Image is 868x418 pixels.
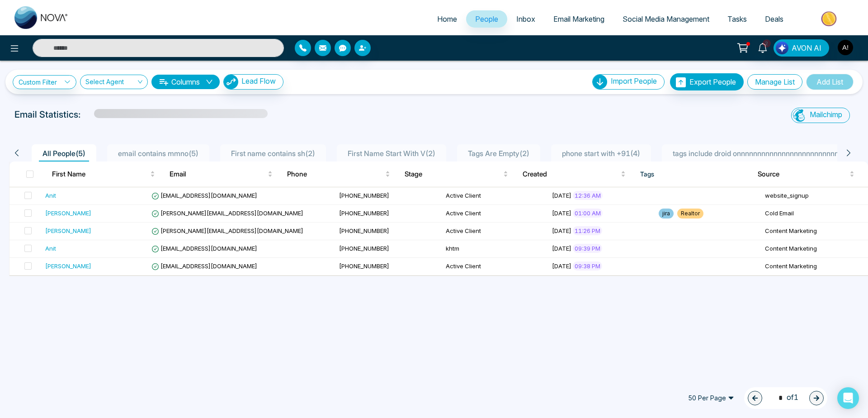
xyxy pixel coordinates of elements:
[776,42,788,54] img: Lead Flow
[659,209,674,218] span: jira
[752,39,774,55] a: 2
[552,192,571,199] span: [DATE]
[623,14,709,24] span: Social Media Management
[573,261,602,271] span: 09:38 PM
[677,209,703,218] span: Realtor
[280,161,397,187] th: Phone
[428,10,466,28] a: Home
[52,169,148,180] span: First Name
[761,223,868,240] td: Content Marketing
[13,75,76,89] a: Custom Filter
[763,39,771,47] span: 2
[761,187,868,205] td: website_signup
[611,76,657,85] span: Import People
[437,14,457,24] span: Home
[170,169,266,180] span: Email
[14,6,69,29] img: Nova CRM Logo
[206,78,213,85] span: down
[758,169,848,180] span: Source
[114,149,202,158] span: email contains mmno ( 5 )
[151,227,303,234] span: [PERSON_NAME][EMAIL_ADDRESS][DOMAIN_NAME]
[516,14,535,24] span: Inbox
[718,10,756,28] a: Tasks
[151,262,257,270] span: [EMAIL_ADDRESS][DOMAIN_NAME]
[151,209,303,217] span: [PERSON_NAME][EMAIL_ADDRESS][DOMAIN_NAME]
[761,240,868,258] td: Content Marketing
[747,74,802,90] button: Manage List
[573,226,602,235] span: 11:26 PM
[552,245,571,252] span: [DATE]
[507,10,544,28] a: Inbox
[523,169,619,180] span: Created
[773,392,798,404] span: of 1
[475,14,498,24] span: People
[689,77,736,86] span: Export People
[552,209,571,217] span: [DATE]
[633,161,750,187] th: Tags
[45,161,162,187] th: First Name
[339,192,389,199] span: [PHONE_NUMBER]
[750,161,868,187] th: Source
[727,14,747,24] span: Tasks
[442,223,549,240] td: Active Client
[39,149,89,158] span: All People ( 5 )
[837,387,859,409] div: Open Intercom Messenger
[287,169,383,180] span: Phone
[544,10,613,28] a: Email Marketing
[151,75,220,89] button: Columnsdown
[45,244,56,253] div: Anit
[151,192,257,199] span: [EMAIL_ADDRESS][DOMAIN_NAME]
[761,205,868,223] td: Cold Email
[14,108,80,121] p: Email Statistics:
[241,76,276,85] span: Lead Flow
[573,244,602,253] span: 09:39 PM
[765,14,783,24] span: Deals
[792,43,821,53] span: AVON AI
[552,227,571,234] span: [DATE]
[224,75,238,89] img: Lead Flow
[761,258,868,275] td: Content Marketing
[838,40,853,55] img: User Avatar
[339,262,389,270] span: [PHONE_NUMBER]
[45,209,91,218] div: [PERSON_NAME]
[405,169,501,180] span: Stage
[397,161,515,187] th: Stage
[162,161,280,187] th: Email
[573,209,603,218] span: 01:00 AM
[442,187,549,205] td: Active Client
[45,191,56,200] div: Anit
[797,9,863,29] img: Market-place.gif
[613,10,718,28] a: Social Media Management
[810,110,842,119] span: Mailchimp
[466,10,507,28] a: People
[464,149,533,158] span: Tags Are Empty ( 2 )
[45,261,91,271] div: [PERSON_NAME]
[558,149,644,158] span: phone start with +91 ( 4 )
[442,258,549,275] td: Active Client
[227,149,319,158] span: First name contains sh ( 2 )
[756,10,793,28] a: Deals
[670,73,744,90] button: Export People
[344,149,439,158] span: First Name Start With V ( 2 )
[442,205,549,223] td: Active Client
[442,240,549,258] td: khtm
[515,161,633,187] th: Created
[573,191,603,200] span: 12:36 AM
[45,226,91,235] div: [PERSON_NAME]
[339,245,389,252] span: [PHONE_NUMBER]
[220,74,283,90] a: Lead FlowLead Flow
[339,209,389,217] span: [PHONE_NUMBER]
[552,262,571,270] span: [DATE]
[223,74,283,90] button: Lead Flow
[682,391,741,405] span: 50 Per Page
[339,227,389,234] span: [PHONE_NUMBER]
[553,14,604,24] span: Email Marketing
[151,245,257,252] span: [EMAIL_ADDRESS][DOMAIN_NAME]
[774,39,829,57] button: AVON AI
